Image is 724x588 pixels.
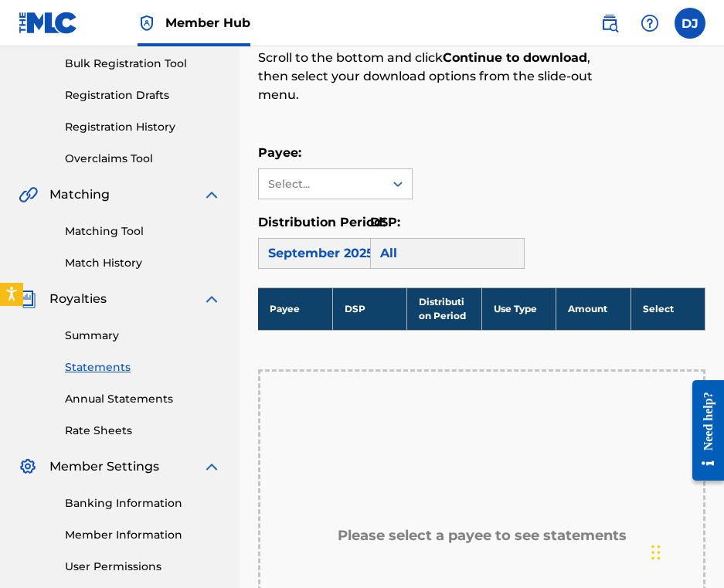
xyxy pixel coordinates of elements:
a: Registration Drafts [65,87,221,104]
img: Matching [19,185,38,204]
a: Public Search [594,8,625,39]
span: Member Hub [165,14,250,32]
div: Help [634,8,665,39]
strong: Continue to download [443,50,587,65]
img: expand [202,185,221,204]
th: Use Type [481,287,556,330]
img: expand [202,290,221,308]
th: Amount [556,287,631,330]
h5: Please select a payee to see statements [338,527,627,545]
a: Annual Statements [65,391,221,407]
a: Registration History [65,119,221,135]
th: Select [631,287,705,330]
img: search [600,14,619,32]
img: Top Rightsholder [138,14,156,32]
iframe: Resource Center [681,364,724,496]
a: Rate Sheets [65,423,221,439]
label: Distribution Period: [258,215,386,229]
a: Statements [65,359,221,376]
a: Bulk Registration Tool [65,56,221,72]
a: Summary [65,328,221,344]
a: Match History [65,255,221,271]
a: Banking Information [65,495,221,512]
label: DSP: [370,215,400,229]
div: Drag [651,529,661,576]
span: Member Settings [49,457,159,476]
th: DSP [332,287,406,330]
a: Member Information [65,527,221,543]
img: Member Settings [19,457,37,476]
p: Scroll to the bottom and click , then select your download options from the slide-out menu. [258,49,603,104]
iframe: Chat Widget [647,514,724,588]
a: Matching Tool [65,223,221,240]
img: MLC Logo [19,12,78,34]
div: Select... [268,176,373,192]
th: Payee [258,287,332,330]
img: help [641,14,659,32]
label: Payee: [258,145,301,160]
span: Royalties [49,290,107,308]
span: Matching [49,185,110,204]
img: Royalties [19,290,37,308]
a: Overclaims Tool [65,151,221,167]
th: Distribution Period [407,287,481,330]
a: User Permissions [65,559,221,575]
img: expand [202,457,221,476]
div: User Menu [675,8,705,39]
